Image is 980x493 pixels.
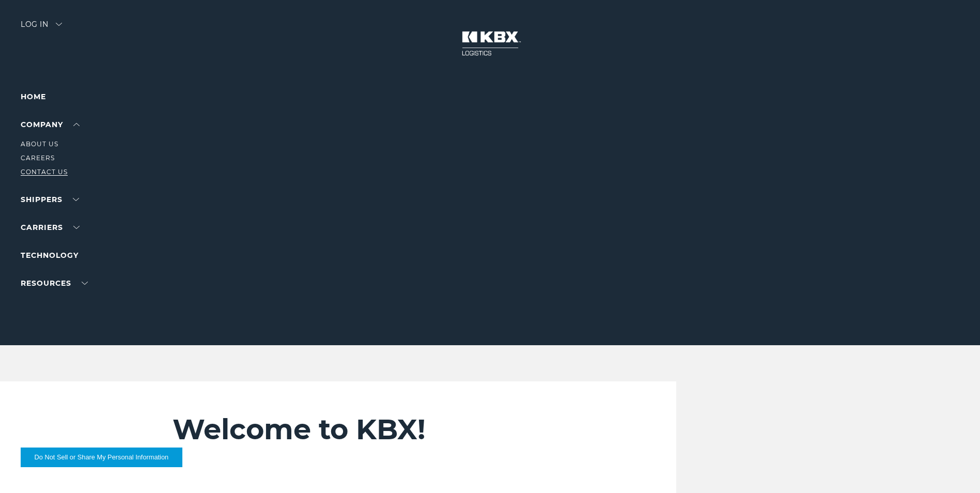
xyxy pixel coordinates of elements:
div: Log in [21,21,62,36]
a: About Us [21,140,58,148]
a: Careers [21,154,55,162]
button: Do Not Sell or Share My Personal Information [21,448,182,467]
a: Company [21,120,80,129]
a: Contact Us [21,168,68,176]
iframe: Chat Widget [928,443,980,493]
h2: Welcome to KBX! [173,412,614,446]
a: SHIPPERS [21,195,79,204]
a: Carriers [21,223,80,232]
img: arrow [56,23,62,26]
a: Home [21,92,46,101]
img: kbx logo [452,21,529,66]
a: Technology [21,251,79,260]
a: RESOURCES [21,279,88,288]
